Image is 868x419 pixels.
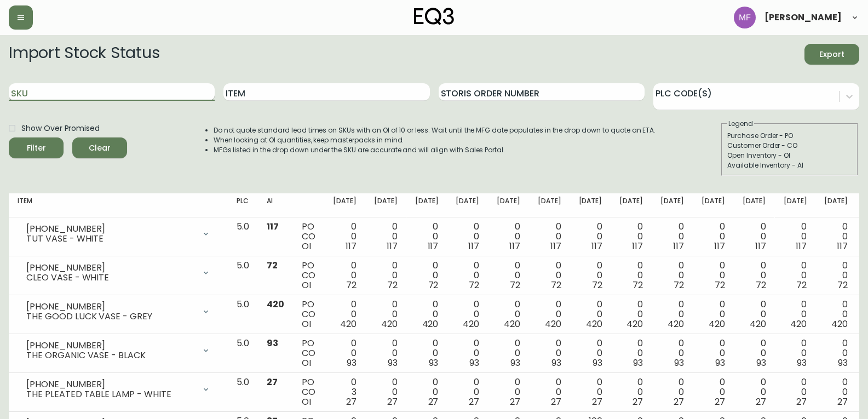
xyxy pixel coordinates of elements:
[18,222,219,246] div: [PHONE_NUMBER]TUT VASE - WHITE
[702,261,725,290] div: 0 0
[415,300,439,329] div: 0 0
[333,300,357,329] div: 0 0
[551,357,561,369] span: 93
[415,377,439,407] div: 0 0
[784,222,807,251] div: 0 0
[838,357,848,369] span: 93
[497,377,520,407] div: 0 0
[422,318,439,330] span: 420
[488,193,529,217] th: [DATE]
[784,338,807,368] div: 0 0
[626,318,643,330] span: 420
[347,357,357,369] span: 93
[333,377,357,407] div: 0 3
[619,377,643,407] div: 0 0
[228,334,258,373] td: 5.0
[387,279,398,291] span: 72
[538,261,561,290] div: 0 0
[579,300,602,329] div: 0 0
[579,222,602,251] div: 0 0
[228,295,258,334] td: 5.0
[797,357,807,369] span: 93
[456,338,479,368] div: 0 0
[586,318,602,330] span: 420
[267,259,278,272] span: 72
[734,7,756,28] img: 5fd4d8da6c6af95d0810e1fe9eb9239f
[775,193,816,217] th: [DATE]
[714,240,725,252] span: 117
[764,13,842,22] span: [PERSON_NAME]
[302,300,315,329] div: PO CO
[756,279,766,291] span: 72
[538,377,561,407] div: 0 0
[743,338,766,368] div: 0 0
[727,119,754,129] legend: Legend
[26,351,195,360] div: THE ORGANIC VASE - BLACK
[727,160,852,170] div: Available Inventory - AI
[743,222,766,251] div: 0 0
[702,338,725,368] div: 0 0
[456,222,479,251] div: 0 0
[652,193,693,217] th: [DATE]
[660,377,684,407] div: 0 0
[374,261,398,290] div: 0 0
[388,357,398,369] span: 93
[228,373,258,412] td: 5.0
[815,193,856,217] th: [DATE]
[784,261,807,290] div: 0 0
[374,222,398,251] div: 0 0
[592,279,602,291] span: 72
[619,222,643,251] div: 0 0
[302,279,311,291] span: OI
[267,376,278,388] span: 27
[702,300,725,329] div: 0 0
[510,357,520,369] span: 93
[727,151,852,160] div: Open Inventory - OI
[302,357,311,369] span: OI
[21,123,100,134] span: Show Over Promised
[214,145,656,155] li: MFGs listed in the drop down under the SKU are accurate and will align with Sales Portal.
[579,338,602,368] div: 0 0
[415,261,439,290] div: 0 0
[81,141,118,155] span: Clear
[715,279,725,291] span: 72
[784,300,807,329] div: 0 0
[545,318,561,330] span: 420
[72,137,127,158] button: Clear
[784,377,807,407] div: 0 0
[674,279,684,291] span: 72
[743,377,766,407] div: 0 0
[26,312,195,322] div: THE GOOD LUCK VASE - GREY
[415,222,439,251] div: 0 0
[302,261,315,290] div: PO CO
[374,300,398,329] div: 0 0
[837,240,848,252] span: 117
[387,240,398,252] span: 117
[497,261,520,290] div: 0 0
[468,240,479,252] span: 117
[428,240,439,252] span: 117
[26,341,195,351] div: [PHONE_NUMBER]
[550,240,561,252] span: 117
[538,338,561,368] div: 0 0
[26,224,195,234] div: [PHONE_NUMBER]
[591,240,602,252] span: 117
[702,377,725,407] div: 0 0
[824,338,848,368] div: 0 0
[660,222,684,251] div: 0 0
[340,318,357,330] span: 420
[529,193,570,217] th: [DATE]
[824,300,848,329] div: 0 0
[302,377,315,407] div: PO CO
[824,377,848,407] div: 0 0
[9,137,64,158] button: Filter
[551,395,561,408] span: 27
[813,48,850,61] span: Export
[381,318,398,330] span: 420
[831,318,848,330] span: 420
[374,338,398,368] div: 0 0
[406,193,447,217] th: [DATE]
[26,273,195,283] div: CLEO VASE - WHITE
[619,300,643,329] div: 0 0
[824,261,848,290] div: 0 0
